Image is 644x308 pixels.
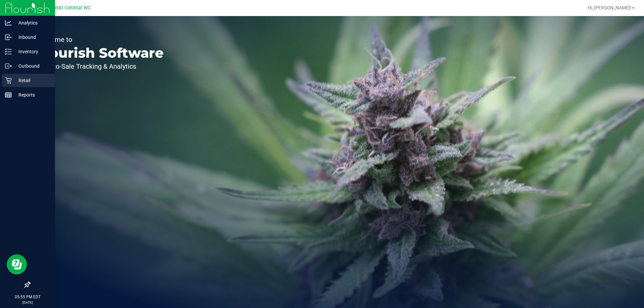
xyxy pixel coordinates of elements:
[36,63,164,70] p: Seed-to-Sale Tracking & Analytics
[12,62,52,70] p: Outbound
[12,91,52,99] p: Reports
[5,34,12,41] inline-svg: Inbound
[12,76,52,84] p: Retail
[588,5,631,10] span: Hi, [PERSON_NAME]!
[5,91,12,98] inline-svg: Reports
[3,300,52,305] p: [DATE]
[5,48,12,55] inline-svg: Inventory
[46,5,91,11] span: Orlando Colonial WC
[12,33,52,41] p: Inbound
[5,19,12,26] inline-svg: Analytics
[3,294,52,300] p: 05:55 PM EDT
[36,36,164,43] p: Welcome to
[36,46,164,60] p: Flourish Software
[5,77,12,84] inline-svg: Retail
[12,48,52,56] p: Inventory
[5,63,12,69] inline-svg: Outbound
[7,254,27,274] iframe: Resource center
[12,19,52,27] p: Analytics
